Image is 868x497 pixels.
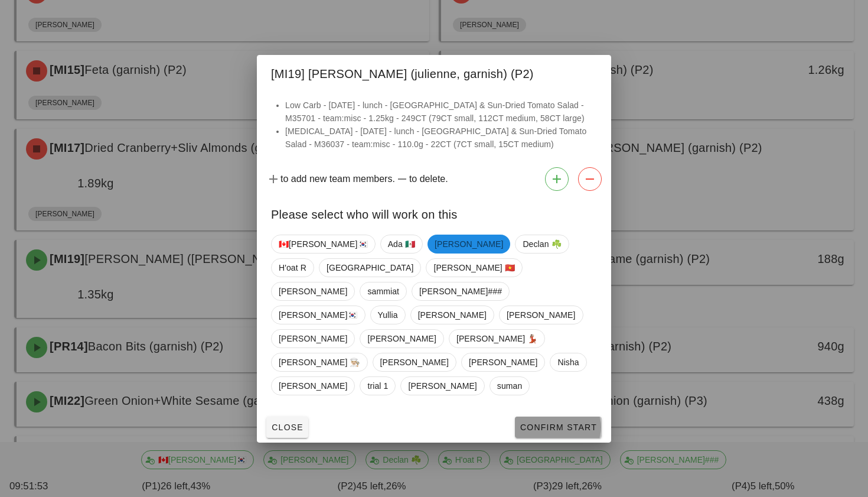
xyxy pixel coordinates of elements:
[285,125,597,151] li: [MEDICAL_DATA] - [DATE] - lunch - [GEOGRAPHIC_DATA] & Sun-Dried Tomato Salad - M36037 - team:misc...
[388,235,415,253] span: Ada 🇲🇽
[380,353,449,371] span: [PERSON_NAME]
[435,235,503,254] span: [PERSON_NAME]
[520,423,597,432] span: Confirm Start
[418,306,487,324] span: [PERSON_NAME]
[279,306,358,324] span: [PERSON_NAME]🇰🇷
[557,353,579,371] span: Nisha
[497,377,523,395] span: suman
[285,99,597,125] li: Low Carb - [DATE] - lunch - [GEOGRAPHIC_DATA] & Sun-Dried Tomato Salad - M35701 - team:misc - 1.2...
[271,423,304,432] span: Close
[266,417,308,438] button: Close
[456,330,538,347] span: [PERSON_NAME] 💃🏽
[408,377,477,395] span: [PERSON_NAME]
[469,353,537,371] span: [PERSON_NAME]
[507,306,575,324] span: [PERSON_NAME]
[279,330,347,347] span: [PERSON_NAME]
[279,259,306,277] span: H'oat R
[367,330,436,347] span: [PERSON_NAME]
[523,235,561,253] span: Declan ☘️
[327,259,413,277] span: [GEOGRAPHIC_DATA]
[279,282,347,300] span: [PERSON_NAME]
[279,377,347,395] span: [PERSON_NAME]
[279,353,360,371] span: [PERSON_NAME] 👨🏼‍🍳
[367,377,388,395] span: trial 1
[257,163,611,196] div: to add new team members. to delete.
[515,417,602,438] button: Confirm Start
[367,282,399,300] span: sammiat
[419,282,502,300] span: [PERSON_NAME]###
[279,235,368,253] span: 🇨🇦[PERSON_NAME]🇰🇷
[433,259,515,277] span: [PERSON_NAME] 🇻🇳
[257,196,611,230] div: Please select who will work on this
[257,55,611,89] div: [MI19] [PERSON_NAME] (julienne, garnish) (P2)
[378,306,398,324] span: Yullia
